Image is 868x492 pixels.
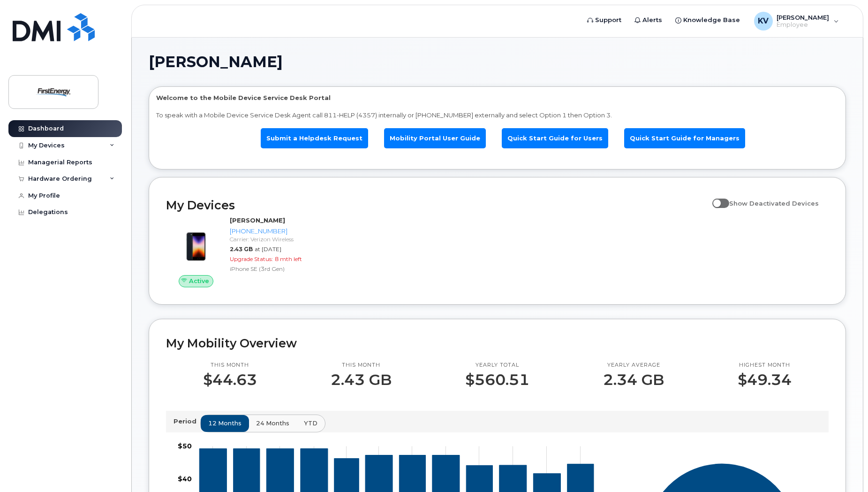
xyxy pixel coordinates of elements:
[178,442,192,451] tspan: $50
[255,246,281,253] span: at [DATE]
[331,361,392,369] p: This month
[166,198,708,212] h2: My Devices
[230,216,285,224] strong: [PERSON_NAME]
[156,111,838,120] p: To speak with a Mobile Device Service Desk Agent call 811-HELP (4357) internally or [PHONE_NUMBER...
[261,128,368,148] a: Submit a Helpdesk Request
[624,128,745,148] a: Quick Start Guide for Managers
[156,93,838,102] p: Welcome to the Mobile Device Service Desk Portal
[230,246,253,253] span: 2.43 GB
[189,277,209,285] span: Active
[203,361,257,369] p: This month
[174,221,219,266] img: image20231002-3703462-1angbar.jpeg
[331,371,392,388] p: 2.43 GB
[827,451,861,485] iframe: Messenger Launcher
[304,419,317,428] span: YTD
[230,227,319,236] div: [PHONE_NUMBER]
[230,255,273,262] span: Upgrade Status:
[603,371,664,388] p: 2.34 GB
[203,371,257,388] p: $44.63
[275,255,302,262] span: 8 mth left
[502,128,608,148] a: Quick Start Guide for Users
[174,417,200,426] p: Period
[465,361,529,369] p: Yearly total
[465,371,529,388] p: $560.51
[712,194,720,202] input: Show Deactivated Devices
[384,128,486,148] a: Mobility Portal User Guide
[166,216,323,287] a: Active[PERSON_NAME][PHONE_NUMBER]Carrier: Verizon Wireless2.43 GBat [DATE]Upgrade Status:8 mth le...
[230,235,319,243] div: Carrier: Verizon Wireless
[166,336,829,350] h2: My Mobility Overview
[178,475,192,483] tspan: $40
[603,361,664,369] p: Yearly average
[256,419,289,428] span: 24 months
[738,361,792,369] p: Highest month
[729,200,819,207] span: Show Deactivated Devices
[149,55,283,69] span: [PERSON_NAME]
[738,371,792,388] p: $49.34
[230,265,319,273] div: iPhone SE (3rd Gen)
